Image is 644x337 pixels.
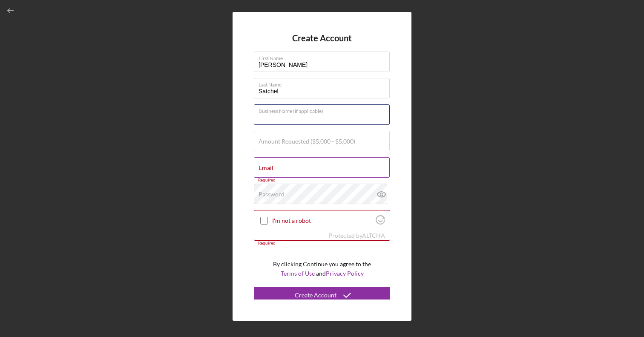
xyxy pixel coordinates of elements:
[272,217,373,224] label: I'm not a robot
[259,78,390,88] label: Last Name
[259,191,285,198] label: Password
[376,219,385,226] a: Visit Altcha.org
[328,232,385,239] div: Protected by
[273,259,371,279] p: By clicking Continue you agree to the and
[259,52,390,61] label: First Name
[254,241,390,246] div: Required
[259,138,355,145] label: Amount Requested ($5,000 - $5,000)
[254,178,390,183] div: Required
[254,287,390,304] button: Create Account
[362,232,385,239] a: Visit Altcha.org
[295,287,336,304] div: Create Account
[292,33,352,43] h4: Create Account
[259,164,273,171] label: Email
[326,270,364,277] a: Privacy Policy
[281,270,315,277] a: Terms of Use
[259,105,390,114] label: Business Name (if applicable)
